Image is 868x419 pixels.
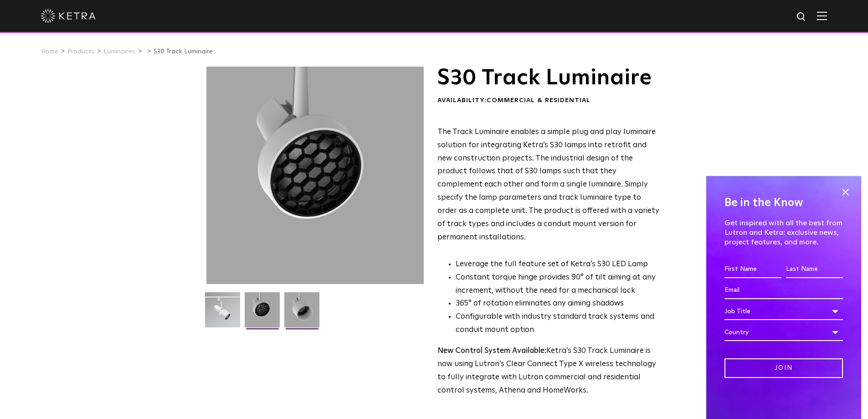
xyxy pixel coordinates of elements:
[437,96,659,105] div: Availability:
[456,258,659,271] li: Leverage the full feature set of Ketra’s S30 LED Lamp
[456,297,659,310] li: 365° of rotation eliminates any aiming shadows
[437,345,659,398] p: Ketra’s S30 Track Luminaire is now using Lutron’s Clear Connect Type X wireless technology to ful...
[284,292,319,334] img: 9e3d97bd0cf938513d6e
[796,11,807,23] img: search icon
[437,128,659,241] span: The Track Luminaire enables a simple plug and play luminaire solution for integrating Ketra’s S30...
[724,218,843,247] p: Get inspired with all the best from Lutron and Ketra: exclusive news, project features, and more.
[456,310,659,337] li: Configurable with industry standard track systems and conduit mount option
[724,303,843,320] div: Job Title
[154,48,213,55] a: S30 Track Luminaire
[41,48,58,55] a: Home
[724,358,843,378] input: Join
[103,48,135,55] a: Luminaires
[487,97,591,103] span: Commercial & Residential
[724,194,843,212] h4: Be in the Know
[437,347,546,355] strong: New Control System Available:
[41,9,96,23] img: ketra-logo-2019-white
[817,11,827,20] img: Hamburger%20Nav.svg
[724,282,843,299] input: Email
[786,261,843,278] input: Last Name
[67,48,94,55] a: Products
[724,324,843,341] div: Country
[245,292,280,334] img: 3b1b0dc7630e9da69e6b
[456,271,659,298] li: Constant torque hinge provides 90° of tilt aiming at any increment, without the need for a mechan...
[437,67,659,89] h1: S30 Track Luminaire
[205,292,240,334] img: S30-Track-Luminaire-2021-Web-Square
[724,261,781,278] input: First Name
